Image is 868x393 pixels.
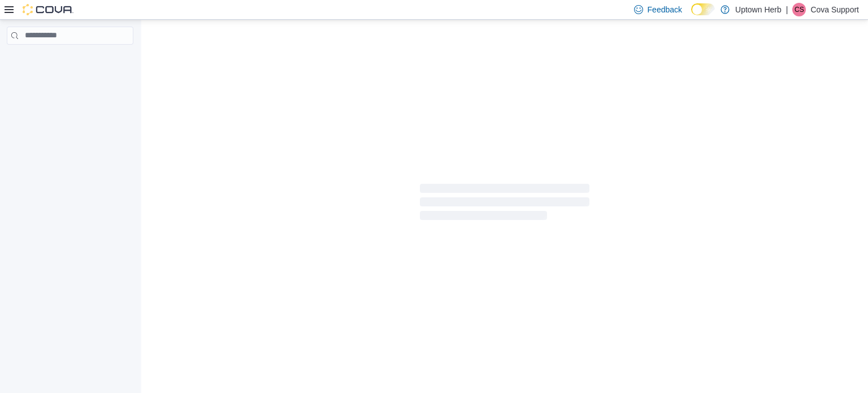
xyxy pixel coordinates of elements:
input: Dark Mode [691,3,715,15]
nav: Complex example [7,47,133,74]
img: Cova [23,4,73,15]
p: | [786,3,788,16]
p: Cova Support [810,3,859,16]
span: Feedback [648,4,682,15]
div: Cova Support [792,3,806,16]
p: Uptown Herb [735,3,782,16]
span: Loading [420,186,589,222]
span: Dark Mode [691,15,692,16]
span: CS [795,3,804,16]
